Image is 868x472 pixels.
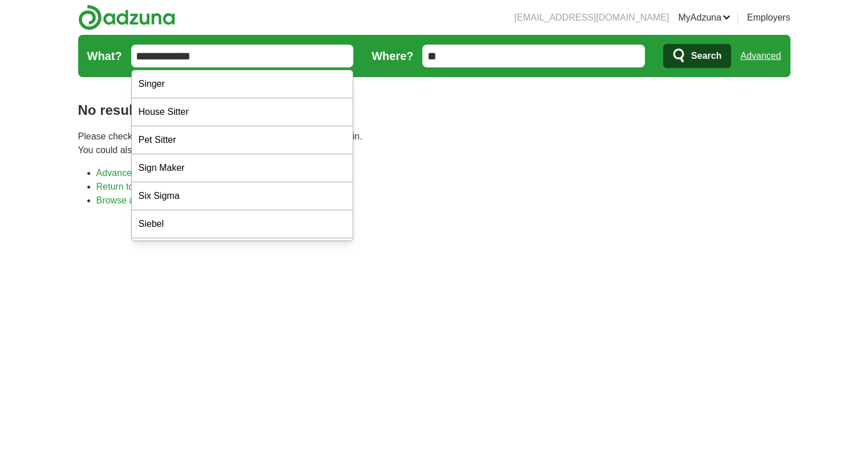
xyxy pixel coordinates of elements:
[678,11,730,25] a: MyAdzuna
[96,182,260,191] a: Return to the home page and start again
[132,238,353,266] div: [PERSON_NAME]
[96,168,167,178] a: Advanced search
[132,154,353,182] div: Sign Maker
[132,210,353,238] div: Siebel
[372,47,413,65] label: Where?
[96,195,326,205] a: Browse all live results across the [GEOGRAPHIC_DATA]
[87,47,122,65] label: What?
[740,45,781,67] a: Advanced
[132,126,353,154] div: Pet Sitter
[747,11,790,25] a: Employers
[78,5,175,30] img: Adzuna logo
[78,100,790,121] h1: No results found
[132,70,353,98] div: Singer
[691,45,721,67] span: Search
[132,182,353,210] div: Six Sigma
[132,98,353,126] div: House Sitter
[663,44,731,68] button: Search
[514,11,669,25] li: [EMAIL_ADDRESS][DOMAIN_NAME]
[78,130,790,157] p: Please check your spelling or enter another search term and try again. You could also try one of ...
